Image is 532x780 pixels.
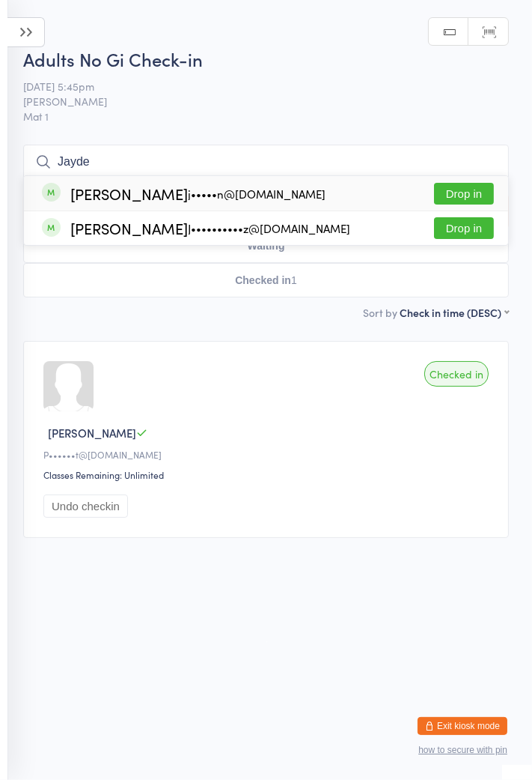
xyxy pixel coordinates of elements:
div: P••••••t@[DOMAIN_NAME] [43,448,493,461]
button: Waiting [23,229,509,263]
div: [PERSON_NAME] [70,187,325,200]
button: Exit kiosk mode [418,717,507,735]
span: [PERSON_NAME] [23,94,486,109]
button: Checked in1 [23,263,509,297]
label: Sort by [363,305,397,320]
button: how to secure with pin [418,745,507,755]
span: Mat 1 [23,109,509,124]
div: Classes Remaining: Unlimited [43,468,493,481]
button: Undo checkin [43,495,128,518]
span: [DATE] 5:45pm [23,79,486,94]
div: [PERSON_NAME] [70,222,350,235]
h2: Adults No Gi Check-in [23,46,509,71]
div: J••••••••••z@[DOMAIN_NAME] [188,223,350,235]
button: Drop in [434,217,494,239]
input: Search [23,145,509,179]
div: 1 [291,274,297,286]
div: j•••••n@[DOMAIN_NAME] [188,188,325,200]
button: Drop in [434,183,494,205]
div: Check in time (DESC) [400,305,509,320]
div: Checked in [424,361,489,387]
span: [PERSON_NAME] [48,425,136,441]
